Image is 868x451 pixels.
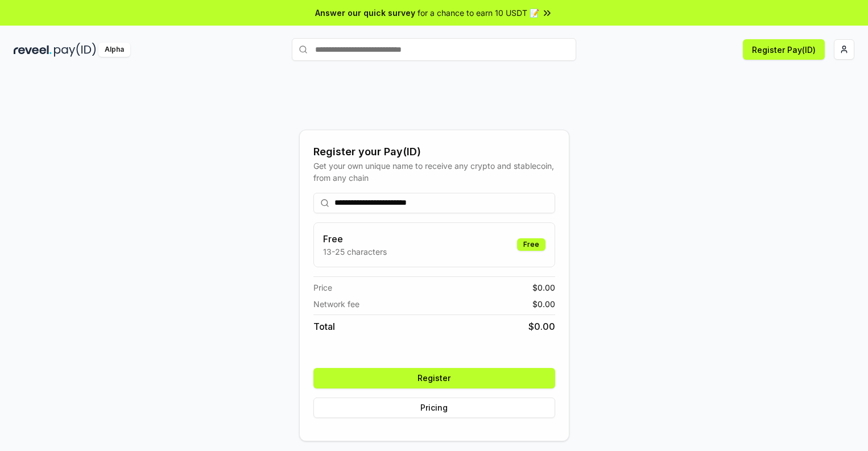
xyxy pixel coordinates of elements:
[313,368,555,388] button: Register
[313,398,555,418] button: Pricing
[313,298,359,310] span: Network fee
[313,320,335,333] span: Total
[313,282,332,293] span: Price
[532,298,555,310] span: $ 0.00
[315,7,415,19] span: Answer our quick survey
[517,238,545,251] div: Free
[98,43,130,57] div: Alpha
[418,7,539,19] span: for a chance to earn 10 USDT 📝
[743,39,825,60] button: Register Pay(ID)
[14,43,52,57] img: reveel_dark
[323,246,387,258] p: 13-25 characters
[528,320,555,333] span: $ 0.00
[54,43,96,57] img: pay_id
[532,282,555,293] span: $ 0.00
[313,160,555,184] div: Get your own unique name to receive any crypto and stablecoin, from any chain
[323,232,387,246] h3: Free
[313,144,555,160] div: Register your Pay(ID)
